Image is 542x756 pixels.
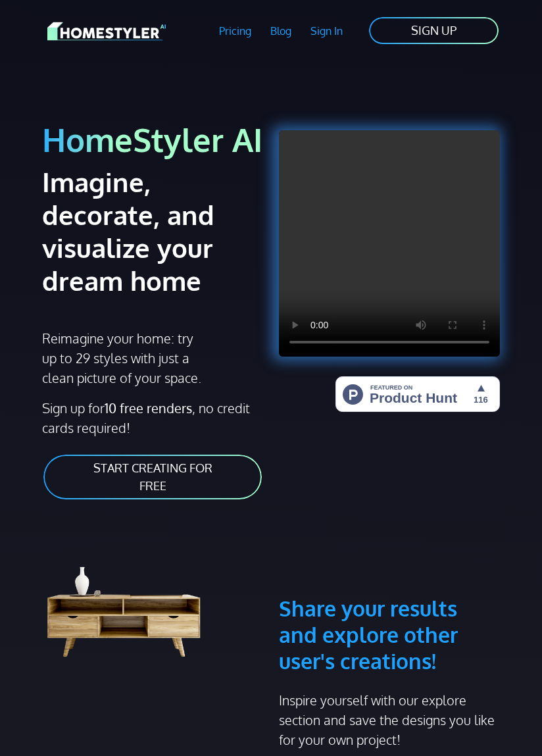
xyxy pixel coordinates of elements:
img: HomeStyler AI logo [47,20,166,43]
strong: 10 free renders [105,399,192,416]
img: living room cabinet [42,532,224,661]
p: Inspire yourself with our explore section and save the designs you like for your own project! [279,690,500,749]
p: Sign up for , no credit cards required! [42,398,263,438]
a: Pricing [210,16,261,46]
h2: Imagine, decorate, and visualize your dream home [42,165,219,297]
img: HomeStyler AI - Interior Design Made Easy: One Click to Your Dream Home | Product Hunt [335,376,500,412]
h1: HomeStyler AI [42,120,263,160]
a: SIGN UP [368,16,500,45]
a: Sign In [301,16,352,46]
a: Blog [260,16,301,46]
p: Reimagine your home: try up to 29 styles with just a clean picture of your space. [42,328,208,388]
h3: Share your results and explore other user's creations! [279,532,500,674]
a: START CREATING FOR FREE [42,453,263,501]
